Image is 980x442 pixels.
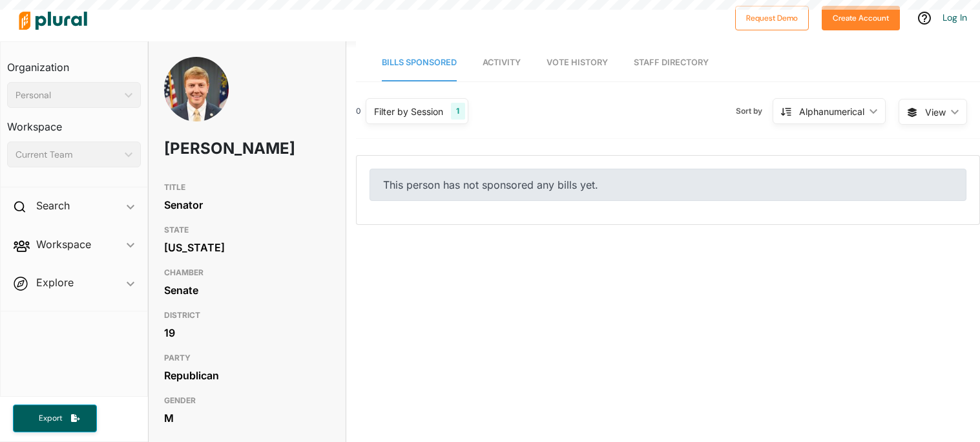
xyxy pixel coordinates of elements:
[451,103,464,120] div: 1
[735,6,809,30] button: Request Demo
[735,10,809,24] a: Request Demo
[943,12,967,23] a: Log In
[374,105,443,118] div: Filter by Session
[16,148,120,162] div: Current Team
[36,198,70,213] h2: Search
[164,238,330,257] div: [US_STATE]
[925,105,946,119] span: View
[164,265,330,280] h3: CHAMBER
[382,45,457,81] a: Bills Sponsored
[164,57,229,154] img: Headshot of Blake Tillery
[822,6,900,30] button: Create Account
[483,45,521,81] a: Activity
[164,280,330,300] div: Senate
[13,405,97,432] button: Export
[164,323,330,342] div: 19
[483,58,521,67] span: Activity
[164,308,330,323] h3: DISTRICT
[7,108,141,136] h3: Workspace
[799,105,864,118] div: Alphanumerical
[736,105,773,117] span: Sort by
[164,393,330,408] h3: GENDER
[164,129,264,168] h1: [PERSON_NAME]
[164,366,330,385] div: Republican
[164,180,330,195] h3: TITLE
[164,350,330,366] h3: PARTY
[16,89,120,102] div: Personal
[356,105,361,117] div: 0
[547,58,608,67] span: Vote History
[164,195,330,215] div: Senator
[30,413,71,424] span: Export
[164,222,330,238] h3: STATE
[370,169,966,201] div: This person has not sponsored any bills yet.
[822,10,900,24] a: Create Account
[7,48,141,77] h3: Organization
[634,45,709,81] a: Staff Directory
[547,45,608,81] a: Vote History
[164,408,330,428] div: M
[382,58,457,67] span: Bills Sponsored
